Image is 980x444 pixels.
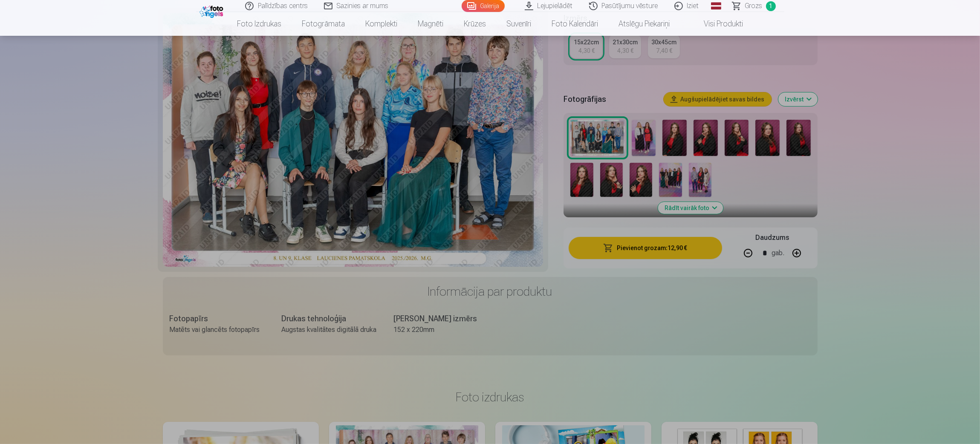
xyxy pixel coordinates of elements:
a: Krūzes [454,12,496,36]
a: Magnēti [408,12,454,36]
a: Foto izdrukas [227,12,292,36]
a: Foto kalendāri [541,12,608,36]
a: Fotogrāmata [292,12,355,36]
a: Atslēgu piekariņi [608,12,680,36]
a: Komplekti [355,12,408,36]
a: Suvenīri [496,12,541,36]
span: 1 [766,1,776,11]
span: Grozs [745,1,763,11]
a: Visi produkti [680,12,753,36]
img: /fa1 [199,3,225,18]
